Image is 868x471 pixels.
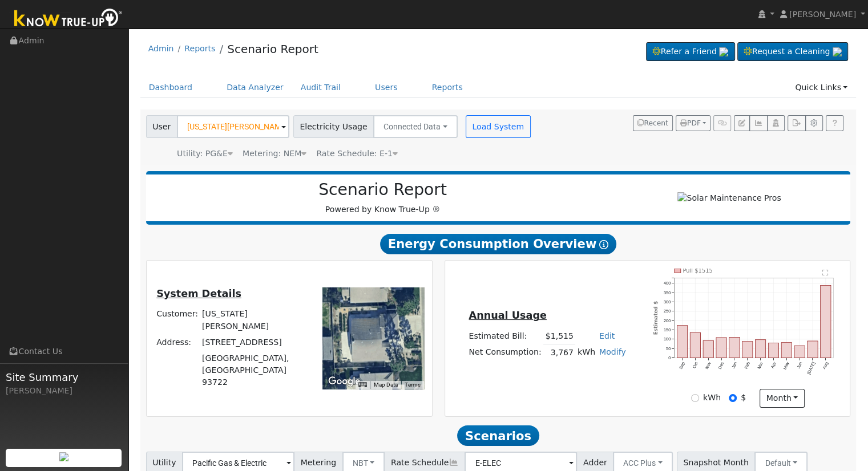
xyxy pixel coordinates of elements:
rect: onclick="" [756,340,766,358]
text: Jan [730,361,738,370]
div: Metering: NEM [243,148,306,160]
u: System Details [156,288,241,299]
text: 100 [664,336,671,342]
button: Export Interval Data [788,115,805,131]
span: Energy Consumption Overview [380,234,616,254]
a: Scenario Report [227,42,318,56]
button: Load System [466,115,531,138]
a: Help Link [826,115,843,131]
i: Show Help [599,240,608,249]
rect: onclick="" [794,346,805,358]
td: 3,767 [543,344,575,361]
span: Electricity Usage [293,115,374,138]
a: Request a Cleaning [737,42,848,62]
button: Connected Data [373,115,458,138]
a: Reports [184,44,215,53]
a: Dashboard [140,77,201,98]
td: Net Consumption: [467,344,543,361]
text:  [822,269,829,276]
span: User [146,115,177,138]
a: Admin [148,44,174,53]
a: Quick Links [786,77,856,98]
rect: onclick="" [768,343,778,358]
a: Edit [599,331,615,340]
button: Edit User [734,115,750,131]
text: 200 [664,318,671,323]
text: 250 [664,308,671,314]
rect: onclick="" [729,337,740,358]
img: retrieve [59,452,68,461]
td: [US_STATE][PERSON_NAME] [200,306,307,334]
button: month [760,389,805,408]
rect: onclick="" [821,285,831,358]
span: Scenarios [457,425,539,446]
rect: onclick="" [703,340,713,358]
span: Alias: HE1 [316,149,398,158]
button: Multi-Series Graph [749,115,767,131]
text: Nov [704,361,712,370]
td: Customer: [155,306,200,334]
td: Address: [155,334,200,350]
text: Mar [757,361,765,370]
a: Data Analyzer [218,77,292,98]
h2: Scenario Report [158,180,608,200]
img: Know True-Up [9,6,128,32]
button: Settings [805,115,823,131]
label: $ [741,392,746,404]
text: Dec [717,361,725,370]
rect: onclick="" [808,341,818,358]
a: Reports [423,77,471,98]
label: kWh [703,392,721,404]
rect: onclick="" [677,326,687,358]
div: Utility: PG&E [177,148,233,160]
text: Estimated $ [653,301,659,335]
a: Users [366,77,406,98]
img: retrieve [719,47,728,56]
text: Aug [822,361,830,370]
text: May [782,361,790,371]
text: 50 [666,346,671,351]
a: Audit Trail [292,77,349,98]
td: [GEOGRAPHIC_DATA], [GEOGRAPHIC_DATA] 93722 [200,350,307,390]
td: kWh [575,344,597,361]
rect: onclick="" [742,342,753,358]
button: PDF [676,115,710,131]
input: $ [729,394,737,402]
text: [DATE] [806,361,817,375]
td: $1,515 [543,328,575,344]
button: Login As [767,115,785,131]
button: Map Data [374,381,398,389]
text: Feb [744,361,751,370]
u: Annual Usage [469,310,546,321]
rect: onclick="" [716,338,726,358]
text: Sep [678,361,686,370]
rect: onclick="" [781,343,792,358]
text: 350 [664,290,671,295]
text: 150 [664,327,671,332]
a: Modify [599,347,626,356]
text: Pull $1515 [683,267,713,274]
div: [PERSON_NAME] [6,385,122,397]
text: 0 [668,355,671,360]
text: 300 [664,299,671,304]
td: Estimated Bill: [467,328,543,344]
img: Google [325,374,363,389]
a: Terms (opens in new tab) [405,381,421,388]
a: Open this area in Google Maps (opens a new window) [325,374,363,389]
input: kWh [691,394,699,402]
input: Select a User [177,115,289,138]
text: Jun [796,361,803,370]
img: retrieve [833,47,842,56]
text: Oct [692,361,699,369]
img: Solar Maintenance Pros [677,192,781,204]
span: [PERSON_NAME] [789,10,856,19]
text: Apr [770,361,777,370]
button: Keyboard shortcuts [358,381,366,389]
td: [STREET_ADDRESS] [200,334,307,350]
rect: onclick="" [690,332,700,358]
span: Site Summary [6,370,122,385]
button: Recent [633,115,673,131]
text: 400 [664,281,671,286]
div: Powered by Know True-Up ® [152,180,614,216]
span: PDF [680,119,701,127]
